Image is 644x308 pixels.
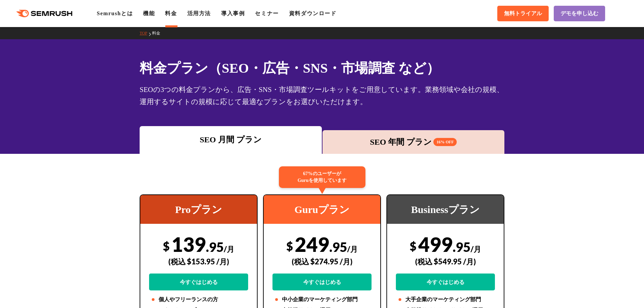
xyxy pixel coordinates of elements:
span: /月 [224,244,234,254]
a: 無料トライアル [497,6,549,21]
a: 導入事例 [221,10,245,16]
span: .95 [329,239,347,255]
span: $ [163,239,170,253]
li: 大手企業のマーケティング部門 [396,295,495,304]
div: (税込 $549.95 /月) [396,250,495,274]
div: 249 [272,232,372,290]
a: 今すぐはじめる [272,274,372,290]
a: 料金 [165,10,177,16]
span: $ [410,239,416,253]
div: Proプラン [140,195,257,224]
span: /月 [471,244,481,254]
a: セミナー [255,10,279,16]
a: 料金 [152,31,165,35]
span: .95 [206,239,224,255]
a: 活用方法 [187,10,211,16]
span: /月 [347,244,358,254]
span: デモを申し込む [560,10,598,17]
div: SEO 月間 プラン [143,134,318,146]
div: 67%のユーザーが Guruを使用しています [279,166,365,188]
span: $ [286,239,293,253]
div: Businessプラン [387,195,504,224]
div: (税込 $274.95 /月) [272,250,372,274]
h1: 料金プラン（SEO・広告・SNS・市場調査 など） [140,58,504,78]
span: 16% OFF [433,138,457,146]
div: 139 [149,232,248,290]
a: 今すぐはじめる [396,274,495,290]
div: Guruプラン [264,195,380,224]
a: 今すぐはじめる [149,274,248,290]
div: (税込 $153.95 /月) [149,250,248,274]
a: Semrushとは [97,10,133,16]
a: TOP [140,31,152,35]
a: 機能 [143,10,155,16]
div: SEO 年間 プラン [326,136,501,148]
span: 無料トライアル [504,10,542,17]
span: .95 [453,239,471,255]
li: 中小企業のマーケティング部門 [272,295,372,304]
div: SEOの3つの料金プランから、広告・SNS・市場調査ツールキットをご用意しています。業務領域や会社の規模、運用するサイトの規模に応じて最適なプランをお選びいただけます。 [140,84,504,108]
a: 資料ダウンロード [289,10,337,16]
li: 個人やフリーランスの方 [149,295,248,304]
div: 499 [396,232,495,290]
a: デモを申し込む [554,6,605,21]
